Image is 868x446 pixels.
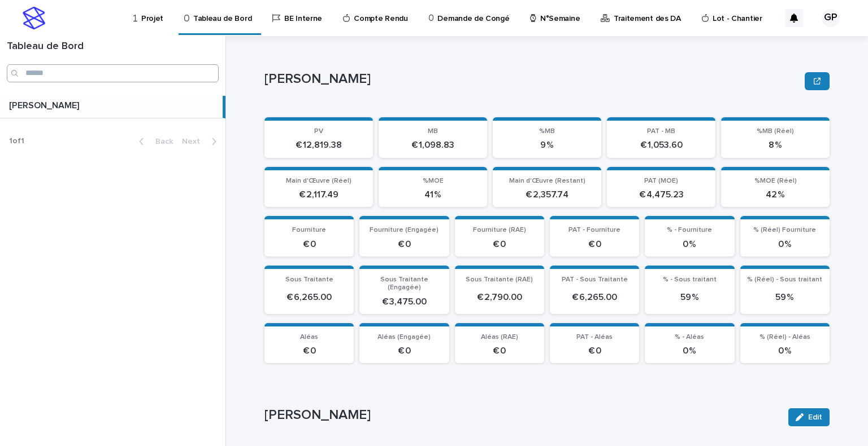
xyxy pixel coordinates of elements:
[286,178,351,184] span: Main d'Œuvre (Réel)
[747,239,823,250] p: 0 %
[753,227,816,233] span: % (Réel) Fourniture
[385,140,480,151] p: € 1,098.83
[754,178,797,184] span: %MOE (Réel)
[366,346,442,356] p: € 0
[23,7,45,29] img: stacker-logo-s-only.png
[264,71,800,87] p: [PERSON_NAME]
[271,292,347,303] p: € 6,265.00
[757,128,794,135] span: %MB (Réel)
[271,346,347,356] p: € 0
[667,227,712,233] span: % - Fourniture
[182,138,207,145] span: Next
[366,239,442,250] p: € 0
[130,136,177,147] button: Back
[759,334,810,341] span: % (Réel) - Aléas
[462,239,537,250] p: € 0
[462,292,537,303] p: € 2,790.00
[652,239,727,250] p: 0 %
[652,346,727,356] p: 0 %
[271,239,347,250] p: € 0
[557,346,632,356] p: € 0
[177,136,225,147] button: Next
[300,334,318,341] span: Aléas
[614,189,709,200] p: € 4,475.23
[271,140,366,151] p: € 12,819.38
[473,227,526,233] span: Fourniture (RAE)
[747,292,823,303] p: 59 %
[500,189,594,200] p: € 2,357.74
[7,64,219,82] input: Search
[808,413,822,421] span: Edit
[539,128,555,135] span: %MB
[9,98,81,111] p: [PERSON_NAME]
[314,128,323,135] span: PV
[466,276,533,283] span: Sous Traitante (RAE)
[366,297,442,307] p: € 3,475.00
[562,276,628,283] span: PAT - Sous Traitante
[647,128,675,135] span: PAT - MB
[663,276,717,283] span: % - Sous traitant
[644,178,678,184] span: PAT (MOE)
[423,178,444,184] span: %MOE
[788,408,830,426] button: Edit
[462,346,537,356] p: € 0
[822,9,840,27] div: GP
[385,189,480,200] p: 41 %
[149,138,173,145] span: Back
[428,128,438,135] span: MB
[576,334,613,341] span: PAT - Aléas
[285,276,333,283] span: Sous Traitante
[747,276,822,283] span: % (Réel) - Sous traitant
[557,292,632,303] p: € 6,265.00
[481,334,518,341] span: Aléas (RAE)
[271,189,366,200] p: € 2,117.49
[509,178,585,184] span: Main d'Œuvre (Restant)
[377,334,431,341] span: Aléas (Engagée)
[292,227,326,233] span: Fourniture
[264,407,779,423] p: [PERSON_NAME]
[747,346,823,356] p: 0 %
[380,276,428,291] span: Sous Traitante (Engagée)
[500,140,594,151] p: 9 %
[557,239,632,250] p: € 0
[652,292,727,303] p: 59 %
[568,227,620,233] span: PAT - Fourniture
[370,227,439,233] span: Fourniture (Engagée)
[614,140,709,151] p: € 1,053.60
[675,334,704,341] span: % - Aléas
[7,41,219,53] h1: Tableau de Bord
[728,189,823,200] p: 42 %
[728,140,823,151] p: 8 %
